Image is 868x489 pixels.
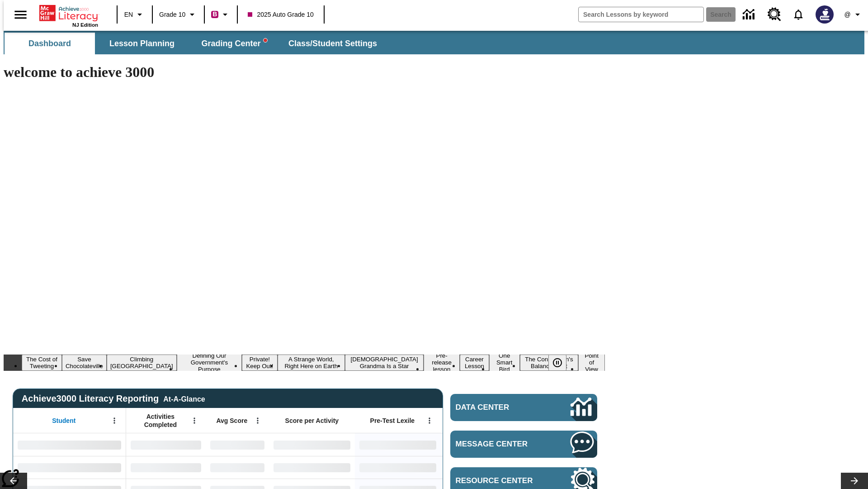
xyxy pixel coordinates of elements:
[120,6,149,23] button: Language: EN, Select a language
[188,414,201,427] button: Open Menu
[4,31,864,54] div: SubNavbar
[839,6,868,23] button: Profile/Settings
[841,473,868,489] button: Lesson carousel, Next
[450,431,597,458] a: Message Center
[159,10,185,19] span: Grade 10
[124,10,133,19] span: EN
[285,417,339,425] span: Score per Activity
[281,33,384,54] button: Class/Student Settings
[126,456,206,479] div: No Data,
[762,2,787,27] a: Resource Center, Will open in new tab
[248,10,313,19] span: 2025 Auto Grade 10
[456,403,540,412] span: Data Center
[816,5,834,24] img: Avatar
[548,355,566,371] button: Pause
[578,351,605,374] button: Slide 12 Point of View
[206,433,269,456] div: No Data,
[489,351,520,374] button: Slide 10 One Smart Bird
[177,351,242,374] button: Slide 4 Defining Our Government's Purpose
[22,393,205,404] span: Achieve3000 Literacy Reporting
[844,10,850,19] span: @
[109,38,175,49] span: Lesson Planning
[737,2,762,27] a: Data Center
[189,33,279,54] button: Grading Center
[810,3,839,26] button: Select a new avatar
[460,355,489,371] button: Slide 9 Career Lesson
[126,433,206,456] div: No Data,
[787,3,810,26] a: Notifications
[450,394,597,421] a: Data Center
[206,456,269,479] div: No Data,
[370,417,415,425] span: Pre-Test Lexile
[212,9,217,20] span: B
[4,33,385,54] div: SubNavbar
[156,6,201,23] button: Grade: Grade 10, Select a grade
[242,355,277,371] button: Slide 5 Private! Keep Out!
[208,6,234,23] button: Boost Class color is violet red. Change class color
[456,440,543,449] span: Message Center
[456,476,543,485] span: Resource Center
[52,417,75,425] span: Student
[251,414,264,427] button: Open Menu
[345,355,424,371] button: Slide 7 South Korean Grandma Is a Star
[107,355,177,371] button: Slide 3 Climbing Mount Tai
[131,412,190,429] span: Activities Completed
[39,3,98,28] div: Home
[5,33,95,54] button: Dashboard
[423,414,436,427] button: Open Menu
[278,355,345,371] button: Slide 6 A Strange World, Right Here on Earth
[201,38,267,49] span: Grading Center
[22,355,62,371] button: Slide 1 The Cost of Tweeting
[7,1,34,28] button: Open side menu
[216,417,247,425] span: Avg Score
[108,414,121,427] button: Open Menu
[520,355,579,371] button: Slide 11 The Constitution's Balancing Act
[163,393,205,403] div: At-A-Glance
[97,33,187,54] button: Lesson Planning
[579,7,703,22] input: search field
[288,38,377,49] span: Class/Student Settings
[39,4,98,22] a: Home
[72,22,98,28] span: NJ Edition
[264,38,267,42] svg: writing assistant alert
[62,355,107,371] button: Slide 2 Save Chocolateville
[4,64,605,81] h1: welcome to achieve 3000
[28,38,71,49] span: Dashboard
[548,355,576,371] div: Pause
[424,351,460,374] button: Slide 8 Pre-release lesson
